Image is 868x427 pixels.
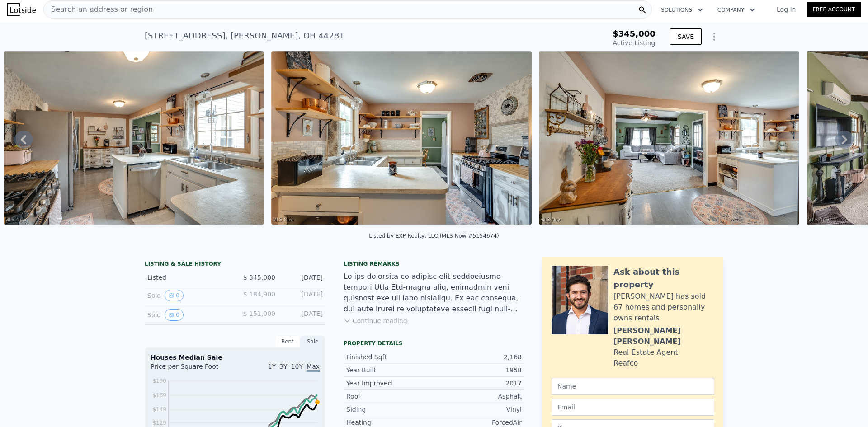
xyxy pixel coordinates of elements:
div: Reafco [613,358,638,369]
div: Siding [346,405,434,414]
img: Sale: 167690045 Parcel: 79748796 [4,51,264,225]
div: [STREET_ADDRESS] , [PERSON_NAME] , OH 44281 [145,29,344,42]
div: Listed by EXP Realty, LLC. (MLS Now #5154674) [369,233,499,239]
div: LISTING & SALE HISTORY [145,260,325,269]
button: Show Options [705,28,723,46]
div: Real Estate Agent [613,347,678,358]
input: Name [552,378,714,395]
span: $345,000 [613,29,656,38]
tspan: $169 [152,392,166,399]
span: $ 184,900 [243,291,275,298]
div: Property details [344,340,524,347]
span: 10Y [291,363,303,370]
div: Price per Square Foot [151,362,235,376]
div: [DATE] [283,290,323,301]
div: Finished Sqft [346,352,434,361]
a: Log In [766,5,807,14]
div: Lo ips dolorsita co adipisc elit seddoeiusmo tempori Utla Etd-magna aliq, enimadmin veni quisnost... [344,271,524,314]
div: Year Improved [346,379,434,388]
div: Sold [147,290,228,301]
div: Vinyl [434,405,522,414]
div: ForcedAir [434,418,522,427]
span: $ 345,000 [243,274,275,281]
img: Lotside [7,3,36,16]
div: Rent [275,336,300,347]
img: Sale: 167690045 Parcel: 79748796 [539,51,799,225]
div: [DATE] [283,273,323,282]
div: Listed [147,273,228,282]
div: Heating [346,418,434,427]
div: Sale [300,336,325,347]
span: 3Y [279,363,287,370]
button: SAVE [670,28,702,45]
span: 1Y [268,363,276,370]
div: 1958 [434,366,522,375]
span: Search an address or region [44,4,153,15]
div: [PERSON_NAME] [PERSON_NAME] [613,325,714,347]
div: [PERSON_NAME] has sold 67 homes and personally owns rentals [613,291,714,324]
a: Free Account [807,2,861,17]
button: Solutions [654,2,710,18]
div: Year Built [346,366,434,375]
button: Continue reading [344,316,407,325]
button: View historical data [165,290,184,301]
div: Houses Median Sale [151,353,320,362]
button: Company [710,2,762,18]
span: $ 151,000 [243,310,275,317]
div: Asphalt [434,392,522,401]
button: View historical data [165,309,184,321]
div: 2017 [434,379,522,388]
div: 2,168 [434,352,522,361]
div: Listing remarks [344,260,524,267]
tspan: $190 [152,378,166,384]
span: Active Listing [613,39,656,47]
tspan: $149 [152,406,166,413]
tspan: $129 [152,420,166,426]
div: Ask about this property [613,266,714,291]
img: Sale: 167690045 Parcel: 79748796 [271,51,532,225]
span: Max [307,363,320,372]
div: [DATE] [283,309,323,321]
div: Roof [346,392,434,401]
div: Sold [147,309,228,321]
input: Email [552,399,714,416]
